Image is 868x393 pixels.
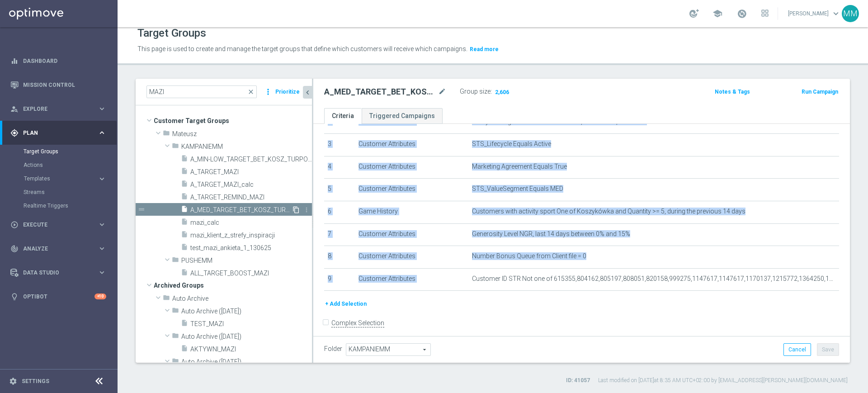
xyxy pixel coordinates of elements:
[98,175,106,183] i: keyboard_arrow_right
[137,27,206,40] h1: Target Groups
[362,108,443,124] a: Triggered Campaigns
[181,358,312,366] span: Auto Archive (2023-05-03)
[94,294,106,299] div: +10
[172,256,179,266] i: folder
[460,88,491,95] label: Group size
[23,73,106,97] a: Mission Control
[472,185,563,193] span: STS_ValueSegment Equals MED
[324,268,355,291] td: 9
[98,220,106,229] i: keyboard_arrow_right
[10,284,106,308] div: Optibot
[817,343,839,356] button: Save
[469,44,500,54] button: Read more
[181,243,188,254] i: insert_drive_file
[801,87,839,97] button: Run Campaign
[190,194,312,201] span: A_TARGET_REMIND_MAZI
[10,221,107,228] div: play_circle_outline Execute keyboard_arrow_right
[783,343,811,356] button: Cancel
[24,175,107,182] button: Templates keyboard_arrow_right
[247,88,255,95] span: close
[355,156,468,179] td: Customer Attributes
[331,319,384,327] label: Complex Selection
[324,86,436,97] h2: A_MED_TARGET_BET_KOSZ_TURPOL_50DO50_090925
[831,9,841,19] span: keyboard_arrow_down
[472,140,551,148] span: STS_Lifecycle Equals Active
[163,129,170,140] i: folder
[163,294,170,304] i: folder
[472,230,630,238] span: Generosity Level NGR, last 14 days between 0% and 15%
[24,148,94,155] a: Target Groups
[324,179,355,201] td: 5
[787,7,842,20] a: [PERSON_NAME]keyboard_arrow_down
[98,268,106,277] i: keyboard_arrow_right
[598,377,848,384] label: Last modified on [DATE] at 8:35 AM UTC+02:00 by [EMAIL_ADDRESS][PERSON_NAME][DOMAIN_NAME]
[324,246,355,269] td: 8
[172,307,179,317] i: folder
[181,345,188,355] i: insert_drive_file
[22,379,49,384] a: Settings
[303,206,310,213] i: more_vert
[24,172,117,185] div: Templates
[190,168,312,176] span: A_TARGET_MAZI
[324,223,355,246] td: 7
[10,269,98,277] div: Data Studio
[172,142,179,152] i: folder
[355,179,468,201] td: Customer Attributes
[190,181,312,189] span: A_TARGET_MAZI_calc
[181,205,188,216] i: insert_drive_file
[10,49,106,73] div: Dashboard
[355,246,468,269] td: Customer Attributes
[10,105,107,113] button: person_search Explore keyboard_arrow_right
[181,167,188,178] i: insert_drive_file
[324,134,355,156] td: 3
[324,108,362,124] a: Criteria
[24,145,117,158] div: Target Groups
[292,206,300,213] i: Duplicate Target group
[355,201,468,223] td: Game History
[24,185,117,199] div: Streams
[24,161,94,169] a: Actions
[10,81,107,89] button: Mission Control
[472,252,586,260] span: Number Bonus Queue from Client file = 0
[137,45,467,52] span: This page is used to create and manage the target groups that define which customers will receive...
[190,244,312,252] span: test_mazi_ankieta_1_130625
[181,333,312,341] span: Auto Archive (2023-04-13)
[355,223,468,246] td: Customer Attributes
[264,85,273,98] i: more_vert
[190,270,312,277] span: ALL_TARGET_BOOST_MAZI
[181,308,312,315] span: Auto Archive (2022-12-19)
[10,245,19,253] i: track_changes
[472,208,745,215] span: Customers with activity sport One of Koszykówka and Quantity >= 5, during the previous 14 days
[10,269,107,276] button: Data Studio keyboard_arrow_right
[190,156,312,163] span: A_MIN-LOW_TARGET_BET_KOSZ_TURPOL_50DO30_090925
[10,105,98,113] div: Explore
[303,86,312,99] button: chevron_left
[10,221,98,229] div: Execute
[494,89,510,97] span: 2,606
[10,105,19,113] i: person_search
[181,257,312,265] span: PUSHEMM
[10,293,19,301] i: lightbulb
[181,218,188,228] i: insert_drive_file
[190,206,292,214] span: A_MED_TARGET_BET_KOSZ_TURPOL_50DO50_090925
[566,377,590,384] label: ID: 41057
[438,86,446,97] i: mode_edit
[23,49,106,73] a: Dashboard
[355,134,468,156] td: Customer Attributes
[190,219,312,227] span: mazi_calc
[146,85,257,98] input: Quick find group or folder
[714,87,751,97] button: Notes & Tags
[10,129,107,137] button: gps_fixed Plan keyboard_arrow_right
[23,246,98,251] span: Analyze
[172,295,312,303] span: Auto Archive
[24,189,94,196] a: Streams
[324,156,355,179] td: 4
[324,201,355,223] td: 6
[23,222,98,227] span: Execute
[10,245,107,252] div: track_changes Analyze keyboard_arrow_right
[181,180,188,190] i: insert_drive_file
